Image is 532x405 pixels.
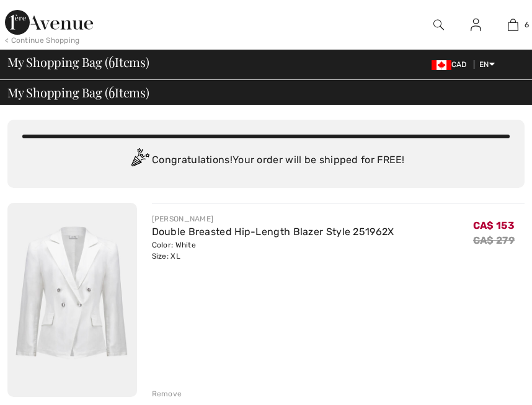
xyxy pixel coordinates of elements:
span: 6 [109,53,115,69]
img: My Info [471,17,481,32]
a: Sign In [461,17,491,33]
span: My Shopping Bag ( Items) [7,56,149,68]
span: My Shopping Bag ( Items) [7,86,149,99]
span: EN [479,60,495,69]
img: My Bag [508,17,518,32]
span: 6 [525,19,529,30]
span: CA$ 153 [473,215,515,231]
img: search the website [433,17,444,32]
div: [PERSON_NAME] [152,213,394,225]
img: 1ère Avenue [5,10,93,35]
div: < Continue Shopping [5,35,80,46]
img: Congratulation2.svg [127,148,152,173]
span: 6 [109,83,115,99]
s: CA$ 279 [473,234,515,246]
a: Double Breasted Hip-Length Blazer Style 251962X [152,226,394,238]
span: CAD [432,60,472,69]
img: Double Breasted Hip-Length Blazer Style 251962X [7,203,137,397]
a: 6 [495,17,531,32]
div: Color: White Size: XL [152,239,394,262]
img: Canadian Dollar [432,60,451,70]
div: Remove [152,388,182,399]
div: Congratulations! Your order will be shipped for FREE! [22,148,510,173]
